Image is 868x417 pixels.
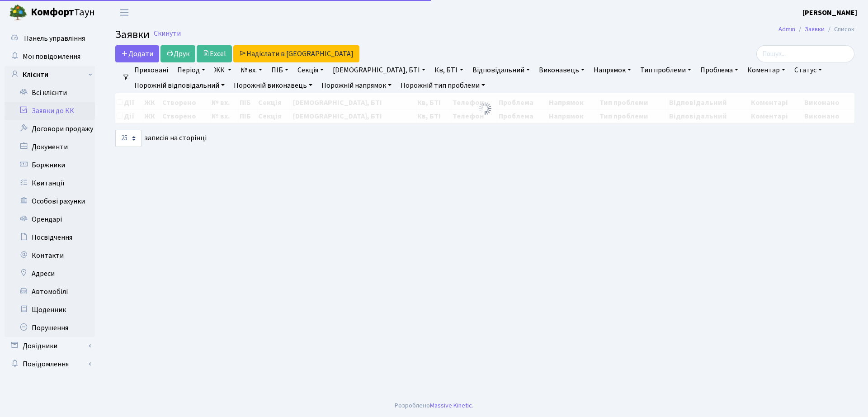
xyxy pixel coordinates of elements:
a: ЖК [211,62,235,78]
nav: breadcrumb [765,20,868,39]
a: Мої повідомлення [5,47,95,66]
a: Контакти [5,246,95,265]
a: Адреси [5,265,95,283]
a: Автомобілі [5,283,95,301]
a: Повідомлення [5,355,95,373]
a: Додати [115,45,159,62]
li: Список [825,24,854,34]
span: Мої повідомлення [23,52,80,62]
img: logo.png [9,4,27,22]
a: Довідники [5,337,95,355]
a: Квитанції [5,174,95,192]
span: Заявки [115,27,150,43]
a: Друк [160,45,195,62]
a: Massive Kinetic [430,401,472,410]
a: Порушення [5,319,95,337]
a: Боржники [5,156,95,174]
a: [DEMOGRAPHIC_DATA], БТІ [329,62,429,78]
a: Напрямок [590,62,635,78]
img: Обробка... [478,101,492,116]
a: Відповідальний [469,62,533,78]
input: Пошук... [756,45,854,62]
a: Орендарі [5,210,95,228]
a: Коментар [744,62,789,78]
a: Виконавець [535,62,588,78]
a: № вх. [237,62,266,78]
a: Порожній виконавець [230,78,316,93]
a: Admin [778,24,795,34]
a: Проблема [697,62,742,78]
a: Приховані [131,62,172,78]
span: Панель управління [24,33,85,43]
a: Секція [294,62,327,78]
a: Надіслати в [GEOGRAPHIC_DATA] [233,45,359,62]
a: Панель управління [5,29,95,47]
a: Посвідчення [5,228,95,246]
span: Таун [31,5,95,20]
a: Статус [791,62,826,78]
a: Порожній напрямок [318,78,395,93]
b: Комфорт [31,5,74,19]
a: Тип проблеми [637,62,695,78]
label: записів на сторінці [115,130,207,147]
div: Розроблено . [395,401,473,411]
a: Порожній тип проблеми [397,78,489,93]
a: Заявки до КК [5,102,95,120]
a: Період [174,62,209,78]
a: Excel [197,45,232,62]
a: ПІБ [268,62,292,78]
a: Документи [5,138,95,156]
a: Клієнти [5,66,95,84]
b: [PERSON_NAME] [802,8,857,18]
select: записів на сторінці [115,130,142,147]
a: Кв, БТІ [431,62,467,78]
a: Щоденник [5,301,95,319]
a: Всі клієнти [5,84,95,102]
a: Договори продажу [5,120,95,138]
a: Заявки [805,24,825,34]
button: Переключити навігацію [113,5,136,20]
span: Додати [121,49,153,59]
a: Особові рахунки [5,192,95,210]
a: Порожній відповідальний [131,78,228,93]
a: Скинути [154,29,181,38]
a: [PERSON_NAME] [802,7,857,18]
